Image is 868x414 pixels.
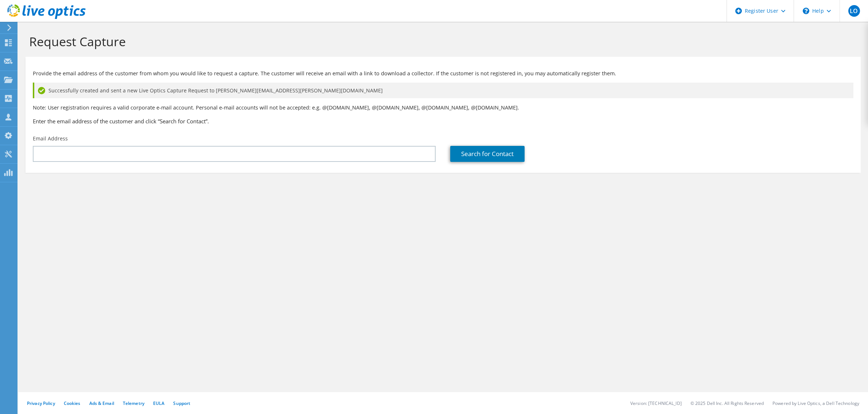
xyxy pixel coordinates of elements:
h1: Request Capture [29,34,853,49]
h3: Enter the email address of the customer and click “Search for Contact”. [33,117,853,125]
a: Cookies [64,400,81,406]
a: Telemetry [123,400,144,406]
a: Ads & Email [89,400,114,406]
label: Email Address [33,135,68,142]
a: EULA [153,400,164,406]
span: LO [848,5,860,17]
li: Version: [TECHNICAL_ID] [630,400,682,406]
a: Search for Contact [450,146,525,162]
a: Privacy Policy [27,400,55,406]
svg: \n [803,8,809,14]
p: Note: User registration requires a valid corporate e-mail account. Personal e-mail accounts will ... [33,104,853,112]
span: Successfully created and sent a new Live Optics Capture Request to [PERSON_NAME][EMAIL_ADDRESS][P... [48,87,383,95]
li: © 2025 Dell Inc. All Rights Reserved [690,400,764,406]
li: Powered by Live Optics, a Dell Technology [772,400,859,406]
a: Support [173,400,190,406]
p: Provide the email address of the customer from whom you would like to request a capture. The cust... [33,69,853,77]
